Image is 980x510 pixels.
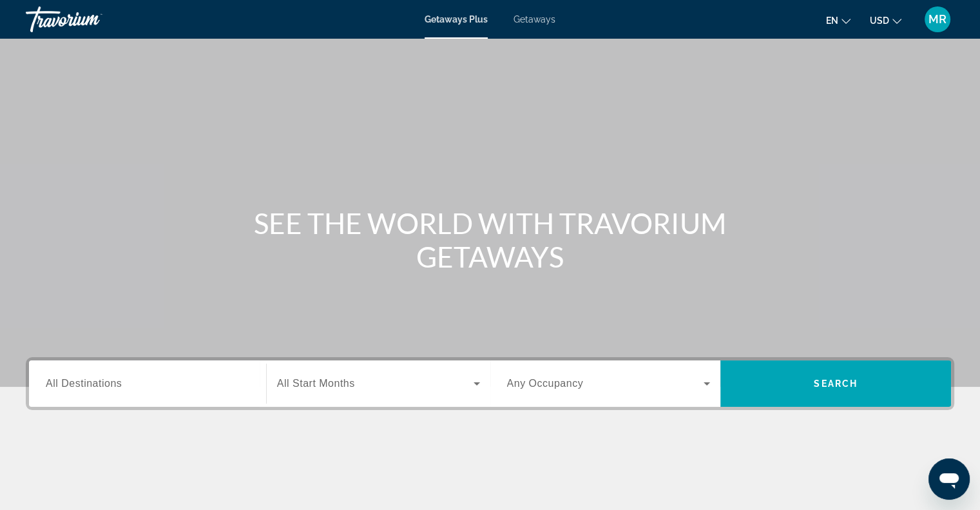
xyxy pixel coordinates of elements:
[46,378,122,389] span: All Destinations
[507,378,584,389] span: Any Occupancy
[277,378,355,389] span: All Start Months
[928,458,970,500] iframe: Button to launch messaging window
[425,14,488,25] a: Getaways Plus
[26,3,155,36] a: Travorium
[826,11,850,30] button: Change language
[249,206,732,273] h1: SEE THE WORLD WITH TRAVORIUM GETAWAYS
[870,11,901,30] button: Change currency
[826,15,838,26] span: en
[921,6,954,33] button: User Menu
[870,15,889,26] span: USD
[514,14,555,25] a: Getaways
[720,360,951,407] button: Search
[814,378,858,389] span: Search
[29,360,951,407] div: Search widget
[928,13,946,26] span: MR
